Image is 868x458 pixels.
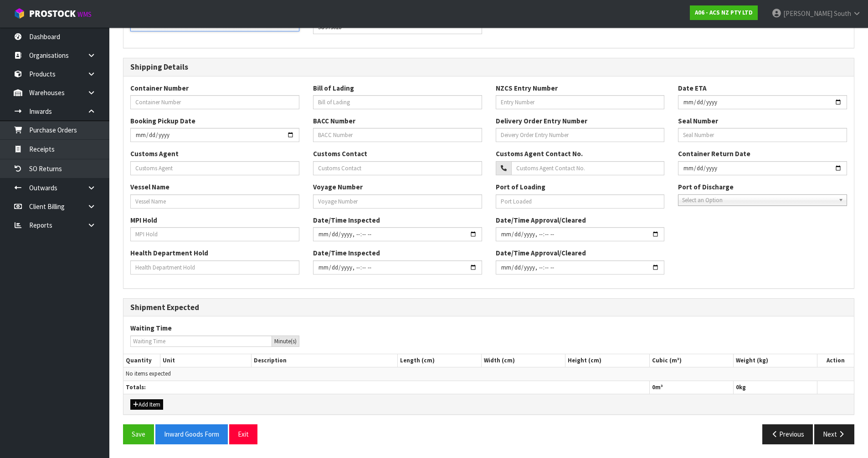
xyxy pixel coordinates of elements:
label: NZCS Entry Number [496,83,558,93]
span: Select an Option [682,195,835,206]
input: Waiting Time [130,336,272,347]
input: Deivery Order Entry Number [496,128,665,142]
th: Weight (kg) [733,354,817,367]
input: Customs Contact [313,161,482,175]
button: Add Item [130,399,163,410]
label: Booking Pickup Date [130,116,195,126]
label: Waiting Time [130,323,172,333]
small: WMS [77,10,92,19]
th: Height (cm) [565,354,649,367]
th: Cubic (m³) [649,354,733,367]
a: A06 - ACS NZ PTY LTD [690,5,758,20]
input: Container Number [130,95,299,109]
label: BACC Number [313,116,355,126]
input: Customs Agent [130,161,299,175]
input: Cont. Bookin Date [130,128,299,142]
input: Voyage Number [313,194,482,209]
th: m³ [649,381,733,394]
label: Seal Number [678,116,718,126]
label: Container Number [130,83,189,93]
input: Vessel Name [130,194,299,209]
button: Save [123,424,154,444]
th: Width (cm) [481,354,565,367]
label: Vessel Name [130,182,169,192]
th: Description [252,354,398,367]
input: BACC Number [313,128,482,142]
span: [PERSON_NAME] [783,9,832,18]
th: Length (cm) [397,354,481,367]
div: Minute(s) [272,336,299,347]
th: Totals: [123,381,649,394]
th: Action [817,354,854,367]
label: Date/Time Approval/Cleared [496,215,586,225]
input: Date/Time Inspected [496,227,665,241]
button: Previous [762,424,813,444]
label: Health Department Hold [130,248,208,258]
label: Voyage Number [313,182,363,192]
label: Container Return Date [678,149,750,158]
label: Customs Agent [130,149,179,158]
input: Health Department Hold [130,260,299,275]
label: Bill of Lading [313,83,354,93]
td: No items expected [123,367,854,381]
th: kg [733,381,817,394]
label: Port of Loading [496,182,545,192]
span: South [834,9,851,18]
input: Customs Agent Contact No. [511,161,665,175]
span: 0 [736,383,739,391]
label: Date ETA [678,83,707,93]
button: Exit [229,424,257,444]
label: Port of Discharge [678,182,734,192]
label: Date/Time Inspected [313,248,380,258]
th: Unit [160,354,251,367]
h3: Shipping Details [130,63,847,71]
input: Seal Number [678,128,847,142]
label: Delivery Order Entry Number [496,116,587,126]
img: cube-alt.png [14,8,25,19]
label: MPI Hold [130,215,157,225]
input: Container Return Date [678,161,847,175]
h3: Shipment Expected [130,303,847,312]
input: Date/Time Inspected [313,227,482,241]
input: Entry Number [496,95,665,109]
th: Quantity [123,354,160,367]
label: Date/Time Inspected [313,215,380,225]
input: Date/Time Inspected [313,260,482,275]
span: 0 [652,383,655,391]
input: Bill of Lading [313,95,482,109]
span: ProStock [29,8,76,20]
label: Customs Contact [313,149,367,158]
label: Date/Time Approval/Cleared [496,248,586,258]
button: Next [814,424,854,444]
label: Customs Agent Contact No. [496,149,583,158]
input: Port Loaded [496,194,665,209]
strong: A06 - ACS NZ PTY LTD [695,9,753,16]
input: Date/Time Inspected [496,260,665,275]
button: Inward Goods Form [155,424,228,444]
input: MPI Hold [130,227,299,241]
